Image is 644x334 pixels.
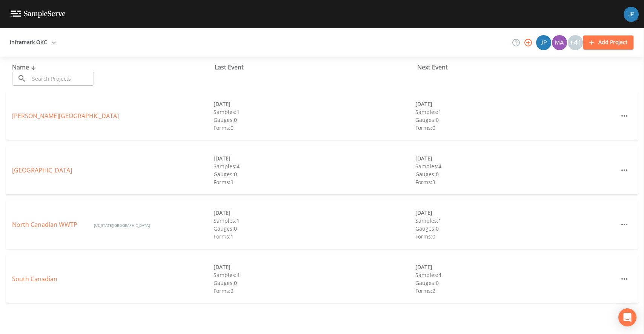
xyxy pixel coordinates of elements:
img: 502337415b6b4aaef10ff0d2da772407 [552,35,567,50]
div: [DATE] [415,100,617,108]
div: [DATE] [214,209,415,217]
div: Samples: 1 [415,108,617,116]
div: Forms: 2 [415,287,617,295]
div: Last Event [215,63,417,72]
div: Samples: 1 [214,108,415,116]
div: +41 [568,35,583,50]
img: logo [11,11,66,18]
input: Search Projects [29,72,94,86]
div: [DATE] [415,209,617,217]
a: [GEOGRAPHIC_DATA] [12,166,72,174]
div: [DATE] [415,263,617,271]
div: Gauges: 0 [214,279,415,287]
button: Inframark OKC [7,35,59,49]
div: Samples: 1 [214,217,415,225]
div: Next Event [417,63,620,72]
img: 41241ef155101aa6d92a04480b0d0000 [536,35,551,50]
span: Name [12,63,38,71]
div: Samples: 1 [415,217,617,225]
button: Add Project [583,35,633,49]
div: [DATE] [214,263,415,271]
div: Open Intercom Messenger [618,308,636,326]
div: [DATE] [214,154,415,162]
div: Samples: 4 [415,271,617,279]
img: 41241ef155101aa6d92a04480b0d0000 [624,7,639,22]
div: Gauges: 0 [415,170,617,178]
div: Forms: 3 [214,178,415,186]
div: Forms: 2 [214,287,415,295]
div: [DATE] [415,154,617,162]
div: Forms: 0 [415,124,617,132]
a: [PERSON_NAME][GEOGRAPHIC_DATA] [12,112,119,120]
div: Forms: 1 [214,232,415,240]
div: Gauges: 0 [214,116,415,124]
div: Samples: 4 [415,162,617,170]
div: Gauges: 0 [415,116,617,124]
div: Forms: 0 [415,232,617,240]
div: mason.berry@inframark.com [552,35,567,50]
div: Forms: 3 [415,178,617,186]
div: Joshua gere Paul [536,35,552,50]
div: Gauges: 0 [214,170,415,178]
a: South Canadian [12,275,57,283]
div: Forms: 0 [214,124,415,132]
a: North Canadian WWTP [12,220,79,229]
div: Samples: 4 [214,162,415,170]
div: Samples: 4 [214,271,415,279]
div: Gauges: 0 [415,279,617,287]
div: [DATE] [214,100,415,108]
div: Gauges: 0 [214,225,415,232]
div: Gauges: 0 [415,225,617,232]
span: [US_STATE][GEOGRAPHIC_DATA] [94,223,150,228]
